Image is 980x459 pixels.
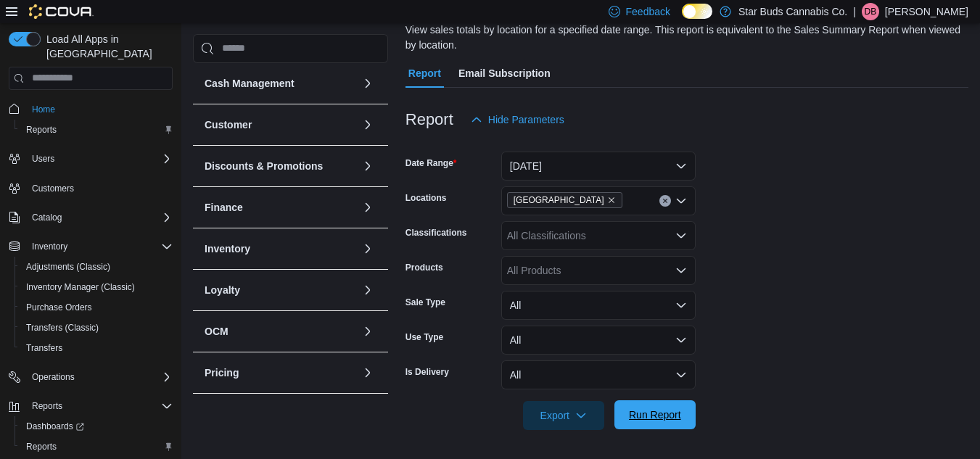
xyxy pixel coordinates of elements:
button: Inventory [3,236,178,257]
a: Home [26,101,61,118]
span: Email Subscription [458,59,551,88]
button: Export [523,401,604,430]
span: [GEOGRAPHIC_DATA] [514,193,604,207]
span: Adjustments (Classic) [20,258,173,276]
span: Reports [20,121,173,138]
span: Run Report [629,408,681,422]
button: Cash Management [359,75,376,92]
span: Reports [26,124,57,136]
button: Catalog [3,207,178,228]
span: DB [865,3,877,20]
p: | [853,3,856,20]
span: Dashboards [20,418,173,435]
button: All [501,326,696,355]
h3: Finance [205,200,243,215]
span: Catalog [26,209,173,226]
span: Purchase Orders [26,302,92,313]
button: Loyalty [359,281,376,299]
a: Inventory Manager (Classic) [20,278,141,296]
h3: Customer [205,117,252,132]
span: Transfers (Classic) [26,322,99,334]
button: Home [3,99,178,120]
span: Home [26,100,173,118]
span: Load All Apps in [GEOGRAPHIC_DATA] [41,32,173,61]
span: Catalog [32,212,62,223]
span: Reports [20,438,173,455]
span: Inventory Manager (Classic) [26,281,135,293]
button: Products [359,405,376,423]
span: Customers [26,179,173,197]
span: Dark Mode [682,19,683,20]
span: Hide Parameters [488,112,564,127]
span: Transfers (Classic) [20,319,173,336]
button: Adjustments (Classic) [15,257,178,277]
button: Customers [3,178,178,199]
button: [DATE] [501,152,696,181]
span: Inventory [32,241,67,252]
a: Transfers [20,339,68,357]
label: Products [405,262,443,273]
a: Dashboards [20,418,90,435]
button: Reports [26,397,68,415]
button: Transfers [15,338,178,358]
label: Locations [405,192,447,204]
span: Reports [32,400,62,412]
span: Export [532,401,596,430]
button: Customer [205,117,356,132]
button: Open list of options [675,265,687,276]
button: Pricing [359,364,376,381]
button: Operations [26,368,81,386]
button: Cash Management [205,76,356,91]
a: Purchase Orders [20,299,98,316]
a: Customers [26,180,80,197]
h3: Inventory [205,241,250,256]
button: Loyalty [205,283,356,297]
button: Inventory [359,240,376,257]
input: Dark Mode [682,4,712,19]
label: Date Range [405,157,457,169]
div: View sales totals by location for a specified date range. This report is equivalent to the Sales ... [405,22,961,53]
span: Users [32,153,54,165]
button: Open list of options [675,195,687,207]
button: All [501,360,696,389]
a: Adjustments (Classic) [20,258,116,276]
label: Is Delivery [405,366,449,378]
span: Customers [32,183,74,194]
button: Reports [3,396,178,416]
span: Purchase Orders [20,299,173,316]
button: Inventory Manager (Classic) [15,277,178,297]
button: Discounts & Promotions [359,157,376,175]
button: Finance [205,200,356,215]
button: Users [3,149,178,169]
button: Reports [15,437,178,457]
div: David Blomme [862,3,879,20]
button: Transfers (Classic) [15,318,178,338]
h3: Report [405,111,453,128]
p: [PERSON_NAME] [885,3,968,20]
button: Clear input [659,195,671,207]
button: Catalog [26,209,67,226]
a: Reports [20,438,62,455]
label: Classifications [405,227,467,239]
span: Operations [26,368,173,386]
button: Customer [359,116,376,133]
span: Report [408,59,441,88]
span: Operations [32,371,75,383]
span: Reports [26,441,57,452]
button: OCM [205,324,356,339]
label: Sale Type [405,297,445,308]
button: Finance [359,199,376,216]
button: Operations [3,367,178,387]
button: Reports [15,120,178,140]
span: Transfers [26,342,62,354]
button: Run Report [614,400,696,429]
a: Reports [20,121,62,138]
p: Star Buds Cannabis Co. [738,3,847,20]
button: OCM [359,323,376,340]
span: Reports [26,397,173,415]
span: Adjustments (Classic) [26,261,110,273]
label: Use Type [405,331,443,343]
button: Discounts & Promotions [205,159,356,173]
h3: Discounts & Promotions [205,159,323,173]
span: Inventory Manager (Classic) [20,278,173,296]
